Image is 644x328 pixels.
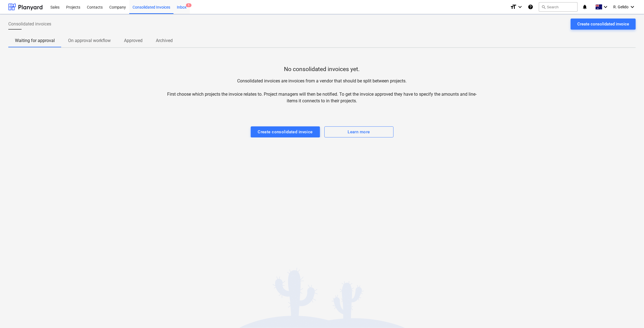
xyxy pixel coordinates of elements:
div: Create consolidated invoice [577,20,629,28]
span: 5 [186,3,192,7]
p: On approval workflow [68,37,111,44]
div: Learn more [348,128,370,136]
i: notifications [582,4,588,10]
iframe: Chat Widget [616,301,644,328]
div: Create consolidated invoice [258,128,313,136]
i: keyboard_arrow_down [602,4,609,10]
p: Archived [156,37,173,44]
p: Consolidated invoices are invoices from a vendor that should be split between projects. First cho... [165,78,479,104]
span: R. Gelido [613,5,629,9]
button: Create consolidated invoice [251,126,320,137]
i: Knowledge base [528,4,533,10]
i: format_size [510,4,517,10]
p: Waiting for approval [15,37,55,44]
button: Search [539,2,578,12]
p: No consolidated invoices yet. [284,66,360,73]
span: search [541,5,546,9]
button: Create consolidated invoice [571,19,636,30]
p: Approved [124,37,143,44]
i: keyboard_arrow_down [517,4,523,10]
button: Learn more [324,126,394,137]
i: keyboard_arrow_down [629,4,636,10]
span: Consolidated invoices [8,21,51,27]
